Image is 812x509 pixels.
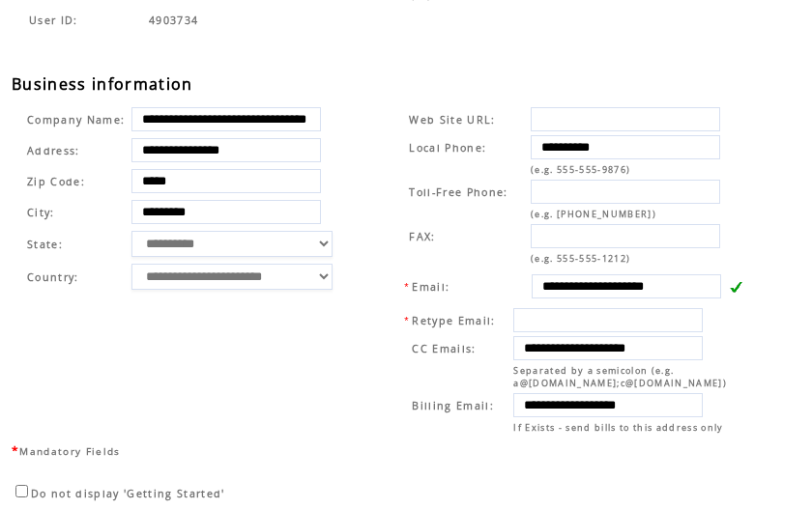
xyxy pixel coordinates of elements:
span: Do not display 'Getting Started' [31,487,225,500]
span: Business information [12,73,193,95]
span: (e.g. [PHONE_NUMBER]) [531,208,656,220]
span: Retype Email: [412,314,495,327]
span: Email: [412,280,449,294]
span: Country: [27,270,79,284]
span: Address: [27,144,80,157]
span: Zip Code: [27,175,85,188]
span: Mandatory Fields [19,444,120,458]
span: CC Emails: [412,342,476,355]
span: Toll-Free Phone: [409,185,507,199]
span: Billing Email: [412,399,494,412]
span: If Exists - send bills to this address only [513,421,723,434]
span: Separated by a semicolon (e.g. a@[DOMAIN_NAME];c@[DOMAIN_NAME]) [513,364,727,389]
span: Company Name: [27,113,125,127]
span: (e.g. 555-555-9876) [531,163,630,176]
span: Indicates the agent code for sign up page with sales agent or reseller tracking code [149,14,198,27]
span: Indicates the agent code for sign up page with sales agent or reseller tracking code [29,14,78,27]
span: City: [27,206,55,219]
span: FAX: [409,230,435,243]
span: Web Site URL: [409,113,495,127]
span: State: [27,238,125,251]
span: (e.g. 555-555-1212) [531,252,630,265]
img: v.gif [729,280,742,294]
span: Local Phone: [409,141,486,155]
